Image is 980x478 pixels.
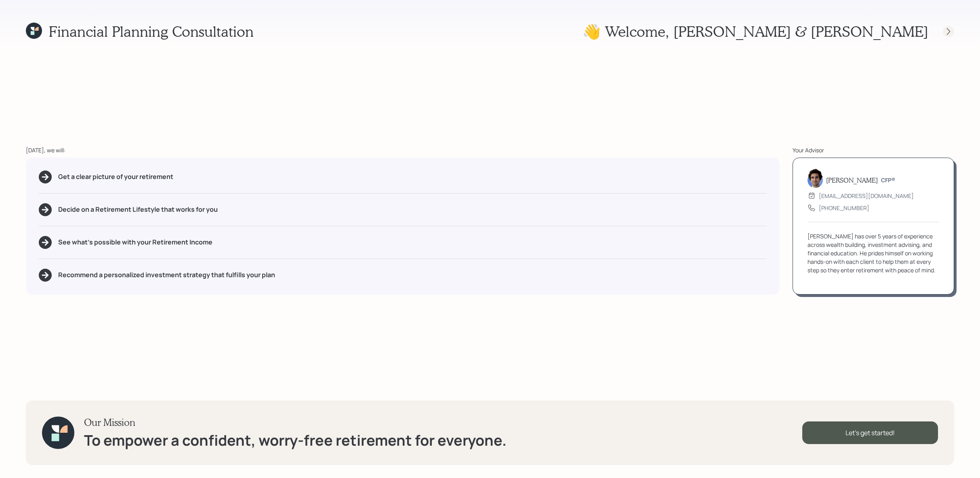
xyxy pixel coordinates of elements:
h1: Financial Planning Consultation [48,23,254,40]
img: harrison-schaefer-headshot-2.png [808,168,823,188]
h3: Our Mission [84,417,507,428]
div: Let's get started! [802,421,938,444]
h1: To empower a confident, worry-free retirement for everyone. [84,432,507,449]
div: Your Advisor [793,146,954,154]
h5: [PERSON_NAME] [826,176,878,184]
div: [EMAIL_ADDRESS][DOMAIN_NAME] [819,192,914,200]
div: [PERSON_NAME] has over 5 years of experience across wealth building, investment advising, and fin... [808,232,939,274]
h5: Decide on a Retirement Lifestyle that works for you [58,206,218,213]
h5: See what's possible with your Retirement Income [58,238,212,246]
div: [DATE], we will: [26,146,780,154]
h5: Get a clear picture of your retirement [58,173,173,181]
div: [PHONE_NUMBER] [819,204,869,212]
h5: Recommend a personalized investment strategy that fulfills your plan [58,271,275,279]
h1: 👋 Welcome , [PERSON_NAME] & [PERSON_NAME] [583,23,928,40]
h6: CFP® [881,177,895,184]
